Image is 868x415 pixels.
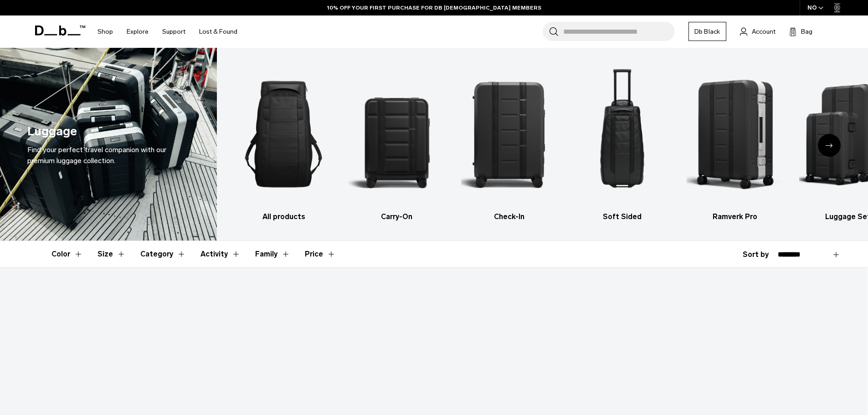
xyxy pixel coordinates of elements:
[127,15,149,48] a: Explore
[461,211,558,222] h3: Check-In
[51,241,83,267] button: Toggle Filter
[687,211,784,222] h3: Ramverk Pro
[687,61,784,222] li: 5 / 6
[574,61,671,207] img: Db
[801,27,812,36] span: Bag
[348,211,445,222] h3: Carry-On
[305,241,336,267] button: Toggle Price
[162,15,185,48] a: Support
[461,61,558,207] img: Db
[98,241,126,267] button: Toggle Filter
[461,61,558,222] a: Db Check-In
[752,27,776,36] span: Account
[574,61,671,222] li: 4 / 6
[98,15,113,48] a: Shop
[574,61,671,222] a: Db Soft Sided
[27,145,166,165] span: Find your perfect travel companion with our premium luggage collection.
[255,241,290,267] button: Toggle Filter
[235,61,332,222] a: Db All products
[348,61,445,222] li: 2 / 6
[740,26,776,37] a: Account
[235,61,332,222] li: 1 / 6
[140,241,186,267] button: Toggle Filter
[27,122,77,141] h1: Luggage
[818,134,841,157] div: Next slide
[235,61,332,207] img: Db
[235,211,332,222] h3: All products
[348,61,445,207] img: Db
[574,211,671,222] h3: Soft Sided
[789,26,812,37] button: Bag
[348,61,445,222] a: Db Carry-On
[687,61,784,222] a: Db Ramverk Pro
[200,241,241,267] button: Toggle Filter
[687,61,784,207] img: Db
[461,61,558,222] li: 3 / 6
[688,22,726,41] a: Db Black
[91,15,244,48] nav: Main Navigation
[327,4,541,12] a: 10% OFF YOUR FIRST PURCHASE FOR DB [DEMOGRAPHIC_DATA] MEMBERS
[199,15,237,48] a: Lost & Found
